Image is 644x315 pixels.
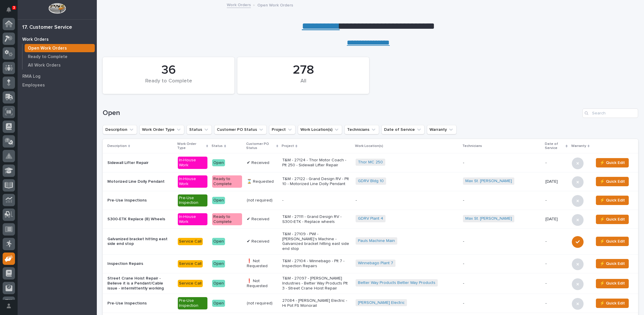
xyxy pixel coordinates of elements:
div: In-House Work [178,157,208,169]
tr: Inspection RepairsService CallOpen❗ Not RequestedT&M - 27104 - Winnebago - Plt 7 - Inspection Rep... [103,254,638,273]
div: Open [212,280,225,287]
p: ✔ Received [247,160,278,165]
div: Open [212,197,225,204]
div: Open [212,260,225,267]
div: Search [582,109,638,118]
button: Notifications [3,4,15,16]
tr: Sidewall Lifter RepairIn-House WorkOpen✔ ReceivedT&M - 27124 - Thor Motor Coach - Plt 250 - Sidew... [103,153,638,172]
button: Customer PO Status [214,125,267,134]
a: GDRV Bldg 10 [358,179,384,184]
button: Description [103,125,137,134]
button: Date of Service [381,125,425,134]
p: T&M - 27097 - [PERSON_NAME] Industries - Better Way Products Plt 3 - Street Crane Hoist Repair [282,276,351,291]
p: All Work Orders [28,63,61,68]
p: Open Work Orders [257,1,293,8]
a: Pauls Machine Main [358,238,395,243]
a: RMA Log [18,72,97,81]
a: Open Work Orders [23,44,97,52]
p: Open Work Orders [28,46,67,51]
button: Technicians [344,125,379,134]
span: ⚡ Quick Edit [600,197,625,204]
p: T&M - 27109 - PWI - [PERSON_NAME]'s Machine - Galvanized bracket hitting east side end stop [282,232,351,251]
div: Open [212,238,225,245]
p: Technicians [462,143,482,149]
button: ⚡ Quick Edit [596,299,629,308]
tr: Street Crane Hoist Repair - Believe it is a Pendant/Cable issue - intermittently workingService C... [103,273,638,294]
p: Work Orders [22,37,49,42]
span: ⚡ Quick Edit [600,260,625,267]
p: T&M - 27122 - Grand Design RV - Plt 10 - Motorized Line Dolly Pendant [282,177,351,187]
div: 36 [113,63,224,77]
p: T&M - 27124 - Thor Motor Coach - Plt 250 - Sidewall Lifter Repair [282,158,351,168]
span: ⚡ Quick Edit [600,216,625,223]
p: - [463,239,540,244]
p: - [545,160,567,165]
p: - [463,301,540,306]
a: Work Orders [18,35,97,44]
p: - [282,198,351,203]
div: Open [212,300,225,307]
button: ⚡ Quick Edit [596,196,629,205]
p: Street Crane Hoist Repair - Believe it is a Pendant/Cable issue - intermittently working [107,276,173,291]
p: Date of Service [545,141,564,152]
button: ⚡ Quick Edit [596,177,629,186]
img: Workspace Logo [48,3,66,14]
p: Sidewall Lifter Repair [107,160,173,165]
p: Customer PO Status [246,141,275,152]
button: ⚡ Quick Edit [596,158,629,167]
a: GDRV Plant 4 [358,216,383,221]
div: Ready to Complete [113,78,224,90]
span: ⚡ Quick Edit [600,178,625,185]
span: ⚡ Quick Edit [600,280,625,287]
p: Work Location(s) [355,143,383,149]
div: Notifications3 [7,7,15,16]
span: ⚡ Quick Edit [600,300,625,307]
a: All Work Orders [23,61,97,69]
p: Motorized Line Dolly Pendant [107,179,173,184]
button: Project [269,125,295,134]
p: - [356,198,458,203]
a: [PERSON_NAME] Electric [358,300,405,305]
a: Better Way Products Better Way Products [358,280,435,285]
p: Pre-Use Inspections [107,301,173,306]
a: Work Orders [227,1,251,8]
tr: Motorized Line Dolly PendantIn-House WorkReady to Complete⌛ RequestedT&M - 27122 - Grand Design R... [103,172,638,191]
p: ✔ Received [247,217,278,222]
p: - [545,239,567,244]
a: Max St. [PERSON_NAME] [465,216,512,221]
p: [DATE] [545,179,567,184]
div: Pre-Use Inspection [178,194,208,207]
p: 27084 - [PERSON_NAME] Electric - Hi Pot FS Monorail [282,298,351,308]
p: Work Order Type [177,141,205,152]
h1: Open [103,109,580,117]
p: 3 [13,6,15,10]
tr: Pre-Use InspectionsPre-Use InspectionOpen(not required)----⚡ Quick Edit [103,191,638,210]
div: Ready to Complete [212,175,242,188]
p: (not required) [247,198,278,203]
p: Description [107,143,127,149]
p: Employees [22,83,45,88]
p: - [545,301,567,306]
div: Open [212,159,225,167]
p: Inspection Repairs [107,261,173,266]
tr: Pre-Use InspectionsPre-Use InspectionOpen(not required)27084 - [PERSON_NAME] Electric - Hi Pot FS... [103,294,638,313]
p: Project [282,143,294,149]
button: Status [187,125,212,134]
a: Ready to Complete [23,52,97,61]
button: ⚡ Quick Edit [596,259,629,268]
button: Work Location(s) [298,125,342,134]
div: 278 [247,63,359,77]
p: Galvanized bracket hitting east side end stop [107,237,173,247]
p: (not required) [247,301,278,306]
p: - [463,281,540,286]
div: Pre-Use Inspection [178,297,208,309]
button: Warranty [427,125,457,134]
div: All [247,78,359,90]
p: T&M - 27104 - Winnebago - Plt 7 - Inspection Repairs [282,259,351,269]
tr: S300-ETK Replace (8) WheelsIn-House WorkReady to Complete✔ ReceivedT&M - 27111 - Grand Design RV ... [103,210,638,229]
button: Work Order Type [139,125,184,134]
p: - [463,160,540,165]
div: Ready to Complete [212,213,242,226]
div: Service Call [178,238,203,245]
p: ✔ Received [247,239,278,244]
